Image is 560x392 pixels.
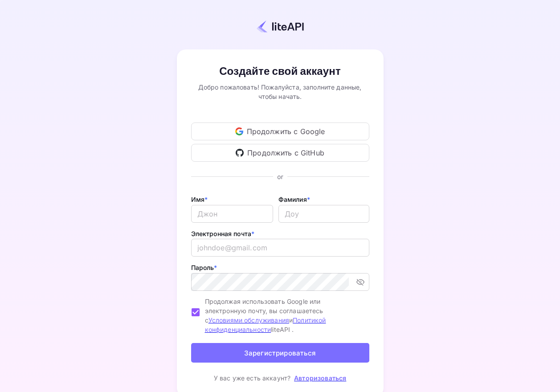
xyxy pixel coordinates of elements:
font: liteAPI . [271,326,294,333]
font: Пароль [191,264,214,271]
font: Имя [191,196,204,203]
button: Зарегистрироваться [191,343,369,363]
font: Электронная почта [191,230,252,237]
font: Продолжая использовать Google или электронную почту, вы соглашаетесь с [205,298,323,324]
font: Создайте свой аккаунт [219,65,341,78]
input: Джон [191,205,273,223]
font: Продолжить с Google [247,127,325,136]
a: Авторизоваться [294,374,346,382]
font: У вас уже есть аккаунт? [214,374,290,382]
font: Зарегистрироваться [244,349,315,357]
input: johndoe@gmail.com [191,239,369,257]
button: включить видимость пароля [352,274,368,290]
font: и [289,316,293,324]
font: Продолжить с GitHub [247,148,324,157]
font: Фамилия [278,196,307,203]
input: Доу [278,205,369,223]
font: Добро пожаловать! Пожалуйста, заполните данные, чтобы начать. [198,83,361,100]
a: Условиями обслуживания [208,316,289,324]
img: литеапи [257,20,304,33]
